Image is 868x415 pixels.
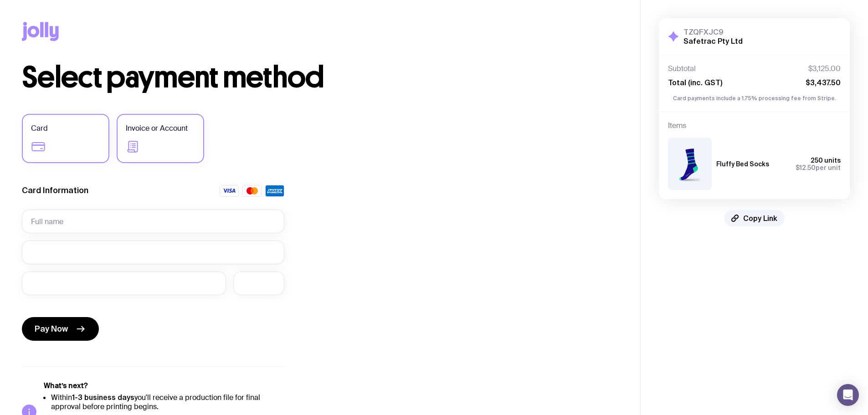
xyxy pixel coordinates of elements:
span: Copy Link [743,214,777,223]
span: Invoice or Account [126,123,188,134]
h3: TZQFXJC9 [683,27,743,36]
label: Card Information [22,185,88,196]
span: $3,437.50 [806,78,841,87]
iframe: Secure CVC input frame [242,279,275,287]
span: Total (inc. GST) [668,78,722,87]
span: Pay Now [35,323,68,334]
span: Card [31,123,48,134]
h5: What’s next? [44,381,284,390]
h4: Items [668,121,841,130]
span: per unit [796,164,841,171]
h3: Fluffy Bed Socks [716,160,769,168]
iframe: Secure card number input frame [31,248,275,256]
span: Subtotal [668,64,696,73]
span: $3,125.00 [808,64,841,73]
span: 250 units [811,157,841,164]
span: $12.50 [796,164,816,171]
strong: 1-3 business days [72,393,134,401]
h1: Select payment method [22,63,618,92]
h2: Safetrac Pty Ltd [683,36,743,46]
p: Card payments include a 1.75% processing fee from Stripe. [668,94,841,102]
iframe: Secure expiration date input frame [31,279,217,287]
input: Full name [22,210,284,233]
button: Pay Now [22,317,99,341]
button: Copy Link [724,210,785,226]
li: Within you'll receive a production file for final approval before printing begins. [51,393,284,411]
div: Open Intercom Messenger [837,384,859,406]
